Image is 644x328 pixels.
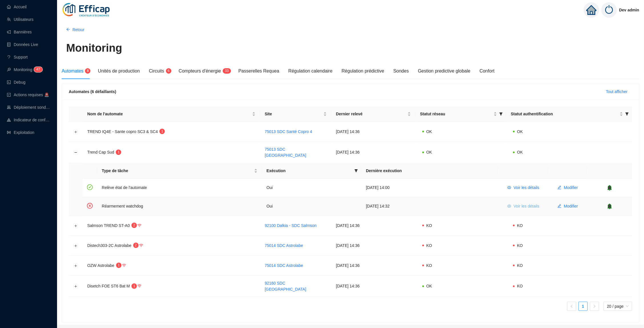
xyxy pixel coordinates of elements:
span: Exécution [267,168,353,174]
a: 1 [579,302,588,311]
td: Réarmement watchdog [97,197,262,216]
span: edit [558,186,562,190]
span: Disetch FOE ST6 Bat M [87,284,130,288]
span: 1 [161,129,163,133]
a: clusterDéploiement sondes [7,105,50,110]
a: homeAccueil [7,5,27,9]
span: OK [517,129,523,134]
span: Trend Cap Sud [87,150,114,154]
sup: 6 [166,68,171,74]
span: 1 [133,284,135,288]
button: Voir les détails [503,183,544,192]
td: [DATE] 14:36 [331,236,416,256]
span: close-circle [87,203,93,209]
a: 75014 SDC Astrolabe [265,263,303,268]
span: Automates [62,69,83,73]
span: Modifier [564,185,578,191]
span: OK [517,150,523,154]
a: 75013 SDC [GEOGRAPHIC_DATA] [265,147,306,158]
button: Développer la ligne [74,284,78,289]
button: Développer la ligne [74,263,78,268]
th: Dernier relevé [331,106,416,122]
span: 20 / page [607,302,629,311]
a: slidersExploitation [7,130,34,135]
button: Développer la ligne [74,130,78,134]
span: Dev admin [619,1,639,19]
span: KO [517,223,523,228]
span: KO [426,223,432,228]
span: Distech303-2C Astrolabe [87,243,131,248]
span: filter [498,110,504,118]
span: Statut authentification [511,111,619,117]
span: wifi [137,224,141,228]
th: Nom de l'automate [83,106,260,122]
a: 92160 SDC [GEOGRAPHIC_DATA] [265,281,306,291]
span: OK [426,150,432,154]
span: 3 [227,69,229,73]
span: Salmson TREND ST-A0 [87,223,130,228]
a: codeDebug [7,80,25,84]
th: Statut authentification [506,106,632,122]
span: 2 [133,223,135,227]
span: OK [426,284,432,288]
li: Page suivante [590,302,599,311]
td: [DATE] 14:36 [331,216,416,236]
span: edit [558,204,562,208]
sup: 33 [223,68,231,74]
td: [DATE] 14:36 [331,256,416,276]
span: eye [507,204,511,208]
span: arrow-left [66,27,70,31]
a: questionSupport [7,55,28,59]
button: Voir les détails [503,202,544,211]
a: 75014 SDC Astrolabe [265,243,303,248]
span: Voir les détails [514,185,539,191]
sup: 1 [131,283,137,289]
button: Développer la ligne [74,224,78,228]
td: [DATE] 14:36 [331,276,416,297]
span: KO [517,284,523,288]
span: wifi [122,263,126,267]
span: Type de tâche [102,168,253,174]
sup: 1 [159,129,165,134]
span: 4 [36,67,38,71]
span: right [593,305,596,308]
sup: 8 [85,68,90,74]
div: Sondes [393,68,409,75]
td: [DATE] 14:00 [361,179,498,197]
span: Modifier [564,203,578,209]
span: Unités de production [98,69,140,73]
span: filter [355,169,358,172]
button: Modifier [553,183,583,192]
span: filter [353,167,359,175]
span: Oui [267,185,273,190]
span: Nom de l'automate [87,111,251,117]
span: KO [517,263,523,268]
span: Compteurs d'énergie [179,69,221,73]
sup: 2 [133,243,139,248]
span: 1 [118,150,120,154]
th: Type de tâche [97,163,262,179]
button: Modifier [553,202,583,211]
span: Passerelles Requea [238,69,279,73]
span: filter [625,112,629,116]
span: Voir les détails [514,203,539,209]
sup: 2 [131,223,137,228]
span: Statut réseau [420,111,493,117]
span: eye [507,186,511,190]
a: teamUtilisateurs [7,17,33,22]
sup: 47 [34,67,42,72]
div: Gestion predictive globale [418,68,471,75]
span: KO [426,263,432,268]
span: Retour [72,27,84,33]
button: Réduire la ligne [74,150,78,155]
a: notificationBannières [7,30,32,34]
span: TREND IQ4E - Sante copro SC3 & SC4 [87,129,158,134]
button: Retour [62,25,89,34]
span: Site [265,111,322,117]
div: Régulation calendaire [288,68,333,75]
button: right [590,302,599,311]
li: Page précédente [567,302,576,311]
